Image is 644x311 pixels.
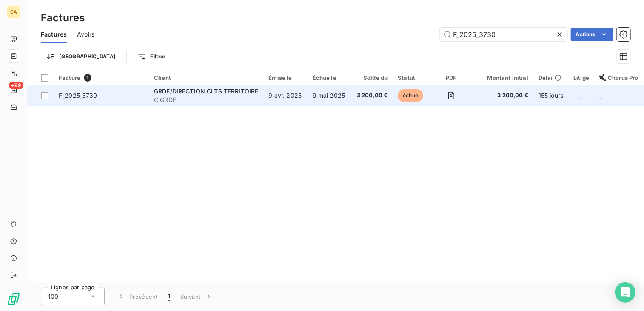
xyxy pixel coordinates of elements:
span: 3 200,00 € [477,91,528,100]
td: 9 mai 2025 [308,85,352,106]
div: Litige [573,74,589,81]
span: Facture [59,74,80,81]
span: 3 200,00 € [357,91,388,100]
span: Factures [41,30,67,39]
h3: Factures [41,10,85,25]
div: Solde dû [357,74,388,81]
span: C GRDF [154,96,259,104]
div: CA [7,5,20,19]
td: 9 avr. 2025 [264,85,308,106]
td: 155 jours [533,85,568,106]
button: Précédent [111,288,163,305]
div: Échue le [313,74,347,81]
span: GRDF/DIRECTION CLTS TERRITOIRE [154,88,259,95]
span: 1 [84,74,91,82]
button: 1 [163,288,175,305]
span: +99 [9,82,23,89]
span: F_2025_3730 [59,92,97,99]
button: Suivant [175,288,218,305]
span: Avoirs [77,30,94,39]
div: Montant initial [477,74,528,81]
div: Émise le [269,74,302,81]
div: Client [154,74,259,81]
button: Filtrer [132,50,171,63]
div: Délai [539,74,563,81]
input: Rechercher [440,28,567,41]
div: PDF [436,74,467,81]
span: _ [599,92,602,99]
img: Logo LeanPay [7,292,20,306]
span: _ [580,92,583,99]
span: 1 [168,292,170,301]
span: échue [398,89,423,102]
button: [GEOGRAPHIC_DATA] [41,50,121,63]
div: Statut [398,74,425,81]
div: Open Intercom Messenger [615,282,635,303]
button: Actions [571,28,613,41]
span: 100 [48,292,58,301]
